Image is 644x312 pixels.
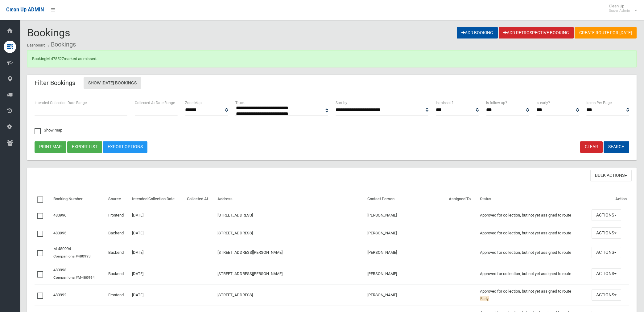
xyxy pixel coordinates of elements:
[365,285,446,306] td: [PERSON_NAME]
[130,206,185,224] td: [DATE]
[51,192,106,206] th: Booking Number
[130,263,185,285] td: [DATE]
[47,39,76,50] li: Bookings
[592,268,621,280] button: Actions
[35,128,62,132] span: Show map
[217,293,253,297] a: [STREET_ADDRESS]
[604,141,629,153] button: Search
[6,7,44,13] span: Clean Up ADMIN
[592,247,621,258] button: Actions
[27,77,83,89] header: Filter Bookings
[477,285,589,306] td: Approved for collection, but not yet assigned to route
[130,224,185,242] td: [DATE]
[609,8,630,13] small: Super Admin
[477,224,589,242] td: Approved for collection, but not yet assigned to route
[365,263,446,285] td: [PERSON_NAME]
[53,268,66,272] a: 480993
[27,43,46,47] a: Dashboard
[106,285,130,306] td: Frontend
[365,192,446,206] th: Contact Person
[457,27,498,38] a: Add Booking
[184,192,215,206] th: Collected At
[53,246,71,251] a: M-480994
[217,213,253,217] a: [STREET_ADDRESS]
[106,224,130,242] td: Backend
[130,285,185,306] td: [DATE]
[53,275,96,280] small: Companions:
[480,296,489,301] span: Early
[477,263,589,285] td: Approved for collection, but not yet assigned to route
[53,213,66,217] a: 480996
[76,254,91,258] a: #480993
[499,27,574,38] a: Add Retrospective Booking
[590,170,632,181] button: Bulk Actions
[589,192,629,206] th: Action
[103,141,147,153] a: Export Options
[592,227,621,239] button: Actions
[67,141,102,153] button: Export list
[46,56,64,61] a: M-478527
[76,275,95,280] a: #M-480994
[84,77,141,89] a: Show [DATE] Bookings
[446,192,477,206] th: Assigned To
[27,50,637,67] div: Booking marked as missed.
[215,192,365,206] th: Address
[106,242,130,263] td: Backend
[477,206,589,224] td: Approved for collection, but not yet assigned to route
[365,224,446,242] td: [PERSON_NAME]
[217,271,283,276] a: [STREET_ADDRESS][PERSON_NAME]
[130,242,185,263] td: [DATE]
[592,209,621,221] button: Actions
[53,293,66,297] a: 480992
[575,27,637,38] a: Create route for [DATE]
[27,26,70,39] span: Bookings
[580,141,603,153] a: Clear
[106,206,130,224] td: Frontend
[365,206,446,224] td: [PERSON_NAME]
[53,231,66,235] a: 480995
[106,263,130,285] td: Backend
[217,231,253,235] a: [STREET_ADDRESS]
[477,242,589,263] td: Approved for collection, but not yet assigned to route
[106,192,130,206] th: Source
[592,290,621,301] button: Actions
[130,192,185,206] th: Intended Collection Date
[365,242,446,263] td: [PERSON_NAME]
[53,254,92,258] small: Companions:
[35,141,66,153] button: Print map
[217,250,283,255] a: [STREET_ADDRESS][PERSON_NAME]
[606,4,636,13] span: Clean Up
[235,99,245,106] label: Truck
[477,192,589,206] th: Status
